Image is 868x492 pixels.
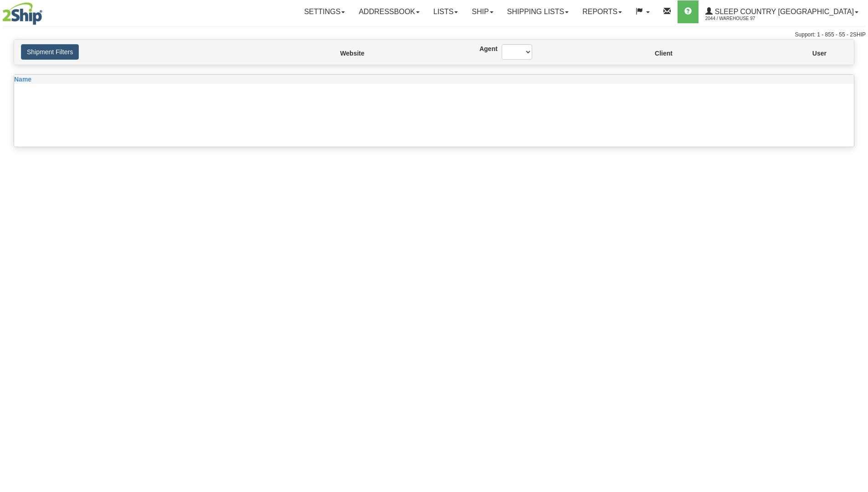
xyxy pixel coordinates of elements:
span: Sleep Country [GEOGRAPHIC_DATA] [713,8,854,15]
a: Lists [426,0,465,23]
label: Website [340,49,344,58]
a: Sleep Country [GEOGRAPHIC_DATA] 2044 / Warehouse 97 [699,0,865,23]
a: Settings [297,0,352,23]
div: Support: 1 - 855 - 55 - 2SHIP [2,31,866,39]
a: Ship [465,0,500,23]
label: Client [655,49,656,58]
a: Shipping lists [500,0,575,23]
span: 2044 / Warehouse 97 [705,14,774,23]
a: Addressbook [352,0,426,23]
img: logo2044.jpg [2,2,42,25]
button: Shipment Filters [21,44,79,60]
label: Agent [479,44,488,53]
span: Name [14,76,31,83]
a: Reports [575,0,629,23]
